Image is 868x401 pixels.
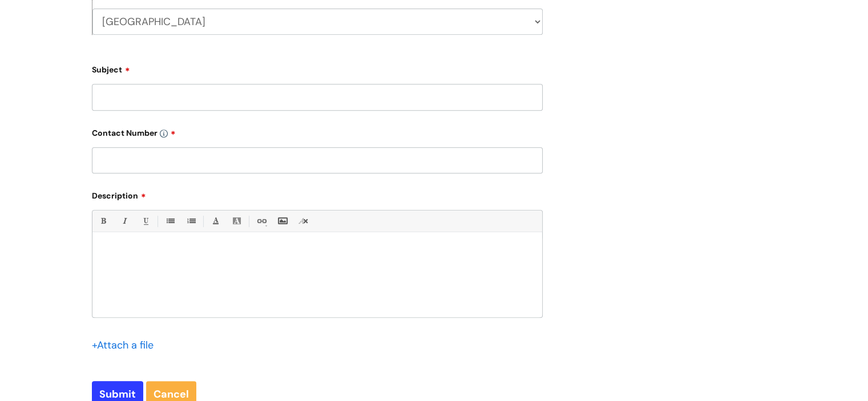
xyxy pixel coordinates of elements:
div: Attach a file [92,336,160,354]
label: Subject [92,61,543,75]
a: Insert Image... [275,214,289,228]
a: Font Color [208,214,223,228]
a: • Unordered List (Ctrl-Shift-7) [163,214,177,228]
label: Contact Number [92,124,543,138]
a: Underline(Ctrl-U) [138,214,152,228]
a: Bold (Ctrl-B) [96,214,110,228]
a: Link [254,214,268,228]
a: 1. Ordered List (Ctrl-Shift-8) [184,214,198,228]
span: + [92,338,97,352]
img: info-icon.svg [160,129,168,137]
a: Back Color [229,214,244,228]
label: Description [92,187,543,201]
a: Remove formatting (Ctrl-\) [296,214,310,228]
a: Italic (Ctrl-I) [117,214,131,228]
